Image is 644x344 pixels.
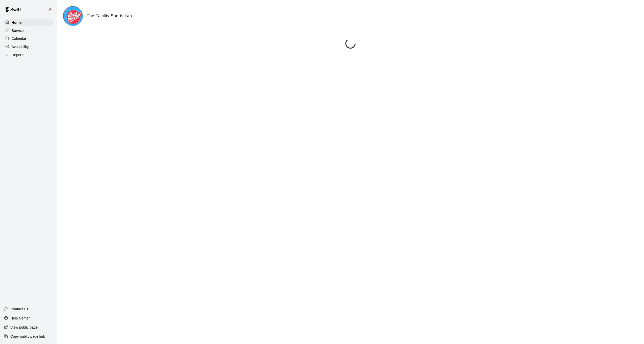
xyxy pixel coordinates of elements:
p: Home [12,20,22,25]
a: Services [4,27,53,34]
p: Contact Us [10,307,28,312]
a: Home [4,19,53,26]
p: Services [12,28,26,33]
p: Availability [12,44,29,49]
p: Reports [12,52,24,57]
a: Calendar [4,35,53,42]
a: Availability [4,43,53,51]
p: Help Center [10,316,30,321]
p: Calendar [12,36,26,41]
h6: The Facility Sports Lab [87,13,132,19]
a: Reports [4,51,53,59]
img: The Facility Sports Lab logo [64,7,83,26]
p: Copy public page link [10,334,45,339]
div: Enrique De Los Rios [46,4,57,14]
img: Enrique De Los Rios [47,6,53,12]
p: View public page [10,325,38,330]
